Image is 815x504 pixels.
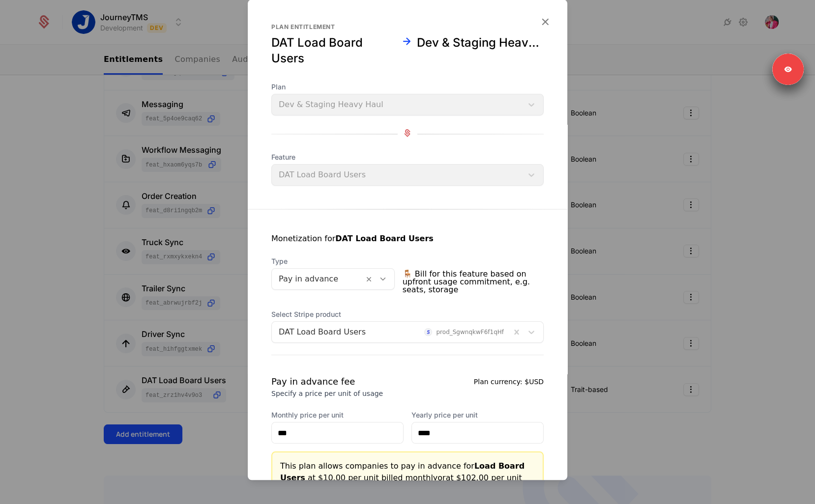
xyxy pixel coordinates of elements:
span: Type [271,256,395,266]
span: Select Stripe product [271,309,544,319]
div: Specify a price per unit of usage [271,389,383,398]
div: Dev & Staging Heavy Haul [417,35,544,66]
label: Monthly price per unit [271,410,404,420]
span: 🪑 Bill for this feature based on upfront usage commitment, e.g. seats, storage [403,266,544,298]
label: Yearly price per unit [411,410,544,420]
div: Plan currency: [474,375,544,398]
div: Pay in advance fee [271,375,383,389]
div: This plan allows companies to pay in advance for at $10.00 per unit billed monthly or at $102.00 ... [280,460,535,496]
span: Plan [271,82,544,92]
div: Monetization for [271,233,434,245]
strong: DAT Load Board Users [335,234,434,243]
span: Feature [271,152,544,162]
span: $USD [524,378,544,386]
div: DAT Load Board Users [271,35,396,66]
div: Plan entitlement [271,23,544,31]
